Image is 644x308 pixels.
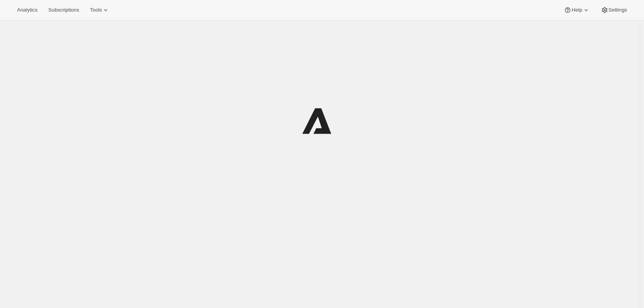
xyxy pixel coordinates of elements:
[12,5,42,15] button: Analytics
[48,7,79,13] span: Subscriptions
[572,7,582,13] span: Help
[17,7,37,13] span: Analytics
[44,5,84,15] button: Subscriptions
[609,7,627,13] span: Settings
[85,5,114,15] button: Tools
[90,7,102,13] span: Tools
[559,5,594,15] button: Help
[596,5,632,15] button: Settings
